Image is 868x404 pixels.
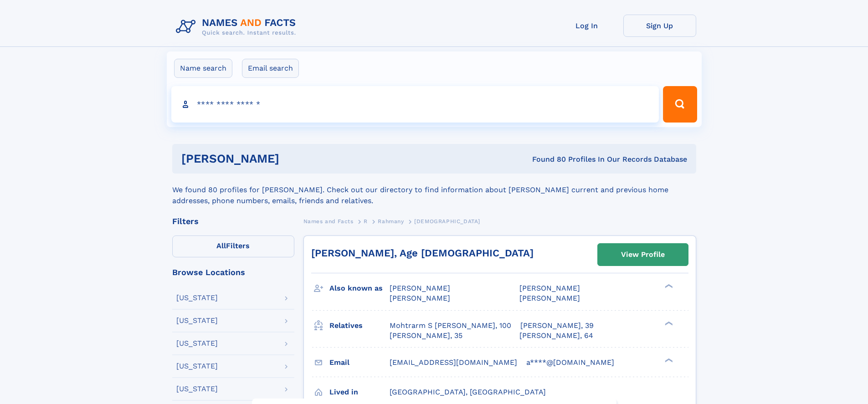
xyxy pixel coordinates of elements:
[303,215,354,227] a: Names and Facts
[550,15,623,37] a: Log In
[390,284,450,292] span: [PERSON_NAME]
[172,217,294,225] div: Filters
[598,244,688,266] a: View Profile
[390,331,462,341] a: [PERSON_NAME], 35
[172,15,303,39] img: Logo Names and Facts
[414,218,480,225] span: [DEMOGRAPHIC_DATA]
[242,59,299,78] label: Email search
[172,268,294,276] div: Browse Locations
[171,86,659,123] input: search input
[519,284,580,292] span: [PERSON_NAME]
[329,384,390,400] h3: Lived in
[519,331,593,341] a: [PERSON_NAME], 64
[390,358,517,367] span: [EMAIL_ADDRESS][DOMAIN_NAME]
[176,340,218,347] div: [US_STATE]
[390,321,511,331] a: Mohtrarm S [PERSON_NAME], 100
[390,294,450,302] span: [PERSON_NAME]
[329,318,390,333] h3: Relatives
[621,244,665,265] div: View Profile
[176,363,218,370] div: [US_STATE]
[378,218,404,225] span: Rahmany
[364,215,368,227] a: R
[172,235,294,257] label: Filters
[519,294,580,302] span: [PERSON_NAME]
[176,294,218,302] div: [US_STATE]
[174,59,232,78] label: Name search
[329,355,390,370] h3: Email
[663,86,697,123] button: Search Button
[378,215,404,227] a: Rahmany
[329,281,390,296] h3: Also known as
[176,317,218,324] div: [US_STATE]
[663,320,673,326] div: ❯
[520,321,594,331] a: [PERSON_NAME], 39
[364,218,368,225] span: R
[176,385,218,393] div: [US_STATE]
[663,283,673,289] div: ❯
[216,241,226,250] span: All
[390,388,546,396] span: [GEOGRAPHIC_DATA], [GEOGRAPHIC_DATA]
[172,174,696,206] div: We found 80 profiles for [PERSON_NAME]. Check out our directory to find information about [PERSON...
[181,153,406,164] h1: [PERSON_NAME]
[406,154,687,164] div: Found 80 Profiles In Our Records Database
[623,15,696,37] a: Sign Up
[663,357,673,363] div: ❯
[311,247,534,259] a: [PERSON_NAME], Age [DEMOGRAPHIC_DATA]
